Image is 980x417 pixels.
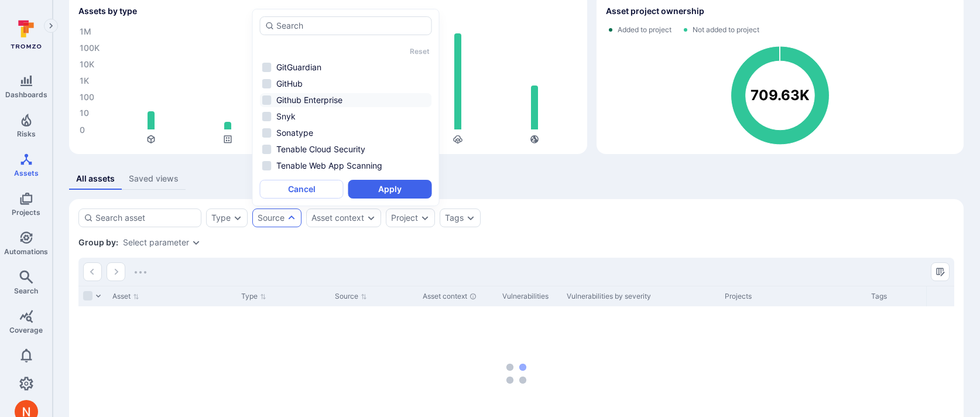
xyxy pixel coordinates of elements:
li: GitGuardian [260,60,432,74]
button: Apply [348,180,432,199]
div: Saved views [129,173,179,184]
div: Vulnerabilities [502,291,557,302]
span: Dashboards [5,90,47,99]
h2: Asset project ownership [606,5,704,17]
button: Type [211,213,231,223]
button: Expand dropdown [420,213,430,223]
text: 0 [80,125,85,135]
div: Projects [725,291,862,302]
span: Automations [4,247,48,256]
span: Search [14,286,38,295]
button: Go to the next page [107,262,125,281]
li: Github Enterprise [260,93,432,107]
button: Expand dropdown [233,213,242,223]
span: Assets [14,169,39,177]
li: Tenable Cloud Security [260,142,432,156]
img: Loading... [135,271,146,274]
input: Search [276,20,426,32]
div: Asset context [423,291,493,302]
span: Risks [17,129,36,138]
button: Expand dropdown [466,213,475,223]
span: Projects [12,208,40,217]
button: Manage columns [931,262,950,281]
button: Expand navigation menu [44,19,58,33]
div: autocomplete options [260,16,432,199]
button: Asset context [311,213,364,223]
h2: Assets by type [78,5,137,17]
input: Search asset [95,212,196,224]
div: grouping parameters [123,238,201,247]
button: Sort by Asset [112,292,139,301]
li: GitHub [260,77,432,91]
i: Expand navigation menu [47,21,55,31]
span: Not added to project [693,25,759,35]
text: 1M [80,26,91,36]
span: Select all rows [83,291,92,300]
button: Expand dropdown [287,213,296,223]
text: 709.63K [751,87,810,104]
li: Sonatype [260,126,432,140]
button: Sort by Source [335,292,367,301]
button: Sort by Type [241,292,266,301]
span: Added to project [618,25,671,35]
span: Coverage [9,326,43,334]
button: Source [258,213,285,223]
div: Vulnerabilities by severity [567,291,715,302]
text: 1K [80,76,89,86]
li: Tenable Web App Scanning [260,159,432,173]
button: Reset [410,47,430,56]
text: 10 [80,108,89,118]
button: Tags [445,213,464,223]
text: 100K [80,43,100,53]
text: 10K [80,59,94,69]
button: Go to the previous page [83,262,102,281]
text: 100 [80,92,94,102]
div: assets tabs [69,168,964,190]
button: Cancel [260,180,344,199]
span: Group by: [78,237,118,248]
button: Project [391,213,418,223]
div: Automatically discovered context associated with the asset [470,293,477,300]
li: Snyk [260,110,432,124]
button: Expand dropdown [191,238,201,247]
div: All assets [76,173,115,184]
button: Select parameter [123,238,189,247]
button: Expand dropdown [366,213,376,223]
